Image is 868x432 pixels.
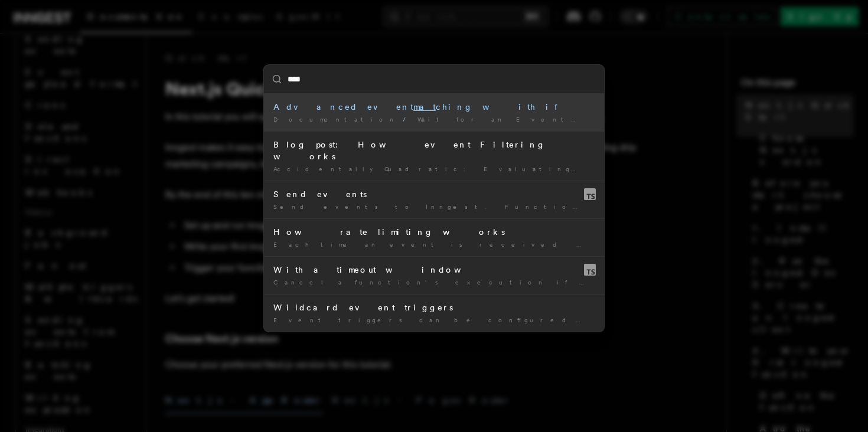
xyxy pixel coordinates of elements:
[273,316,595,325] div: Event triggers can be configured using wildcards to ch multiple …
[273,165,595,174] div: Accidentally Quadratic: Evaluating trillions of event ches in real-time
[273,101,595,113] div: Advanced event ching with if
[273,302,595,313] div: Wildcard event triggers
[273,240,595,249] div: Each time an event is received that ches your function …
[273,264,595,276] div: With a timeout window
[273,202,595,211] div: Send events to Inngest. Functions with ching event triggers will …
[273,188,595,200] div: Send events
[417,116,585,123] span: Wait for an Event
[273,226,595,238] div: How rate limiting works
[413,102,436,112] mark: mat
[273,139,595,162] div: Blog post: How event Filtering works
[590,116,661,123] span: Examples
[273,278,595,287] div: Cancel a function's execution if a ching event is …
[403,116,413,123] span: /
[273,116,398,123] span: Documentation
